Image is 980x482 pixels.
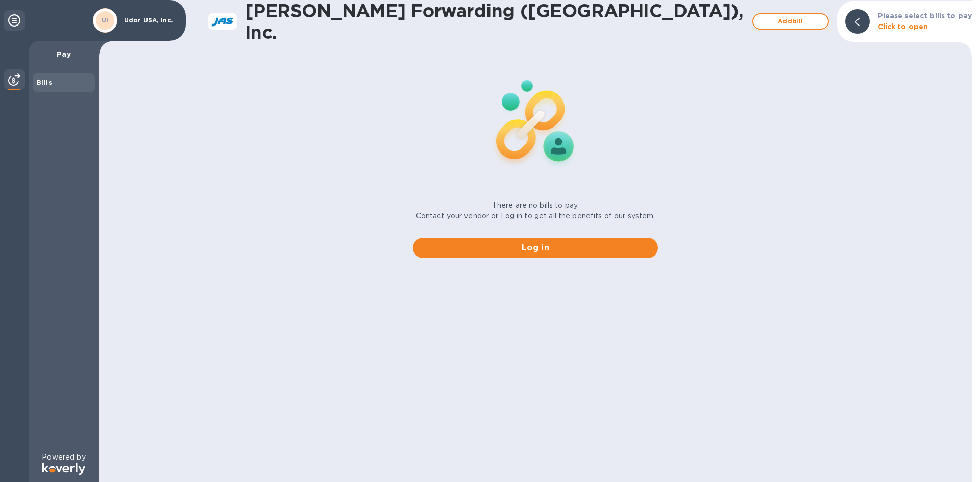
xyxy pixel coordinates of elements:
b: Bills [37,79,52,86]
b: Please select bills to pay [878,12,972,20]
img: Logo [42,463,85,475]
b: UI [102,16,109,24]
button: Addbill [752,13,829,30]
p: Pay [37,49,91,59]
p: Powered by [42,452,85,463]
span: Log in [421,242,650,254]
p: Udor USA, Inc. [124,17,175,24]
b: Click to open [878,22,928,31]
p: There are no bills to pay. Contact your vendor or Log in to get all the benefits of our system. [416,200,655,221]
button: Log in [413,238,658,258]
span: Add bill [762,15,820,28]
